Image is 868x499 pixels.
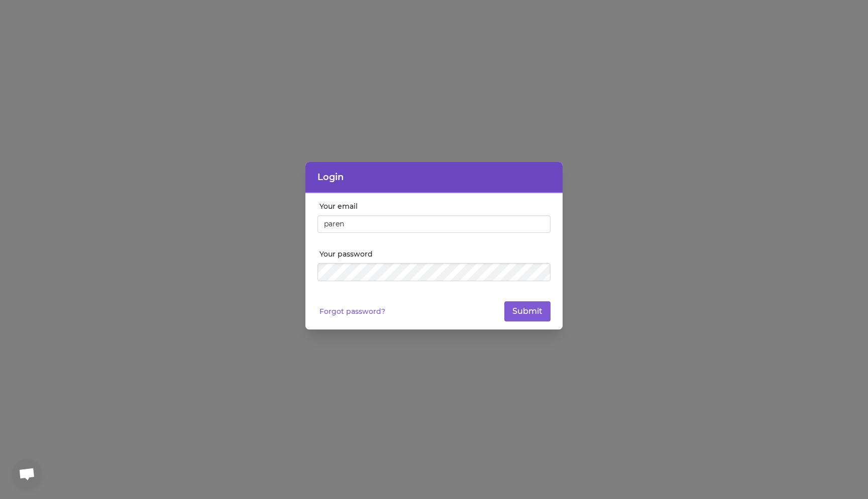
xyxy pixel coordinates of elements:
a: Forgot password? [319,306,385,316]
input: Email [317,215,551,233]
label: Your password [319,249,551,259]
header: Login [305,162,563,193]
label: Your email [319,201,551,211]
button: Submit [504,301,551,321]
div: Open chat [12,459,42,489]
